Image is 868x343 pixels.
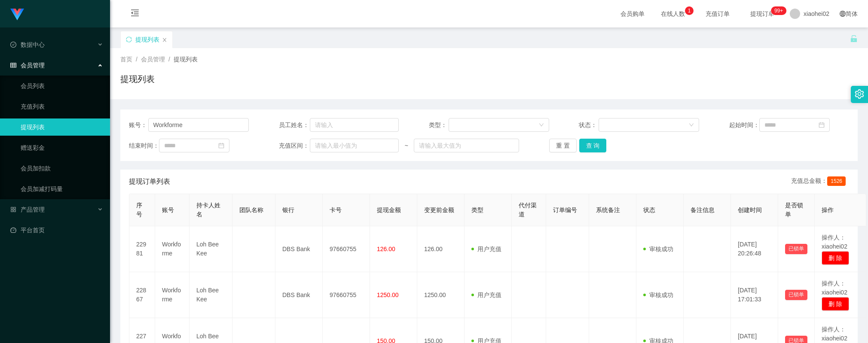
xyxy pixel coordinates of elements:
[822,234,847,250] span: 操作人：xiaohei02
[21,160,103,177] a: 会员加扣款
[162,37,167,42] i: 图标: close
[685,6,694,15] sup: 1
[539,122,544,128] i: 图标: down
[822,206,834,213] span: 操作
[189,226,232,272] td: Loh Bee Kee
[129,226,155,272] td: 22981
[21,98,103,115] a: 充值列表
[239,206,263,213] span: 团队名称
[827,176,846,186] span: 1526
[822,280,847,296] span: 操作人：xiaohei02
[553,206,577,213] span: 订单编号
[21,180,103,197] a: 会员加减打码量
[424,206,454,213] span: 变更前金额
[155,226,189,272] td: Workforme
[729,121,759,130] span: 起始时间：
[643,206,655,213] span: 状态
[129,272,155,318] td: 22867
[471,206,483,213] span: 类型
[10,222,103,239] a: 图标: dashboard平台首页
[414,139,519,152] input: 请输入最大值为
[549,139,577,152] button: 重 置
[323,226,370,272] td: 97660755
[819,122,825,128] i: 图标: calendar
[10,62,45,69] span: 会员管理
[399,141,414,150] span: ~
[377,246,395,252] span: 126.00
[129,121,148,130] span: 账号：
[279,141,310,150] span: 充值区间：
[785,202,803,218] span: 是否锁单
[701,11,734,17] span: 充值订单
[129,141,159,150] span: 结束时间：
[323,272,370,318] td: 97660755
[731,226,778,272] td: [DATE] 20:26:48
[840,11,846,17] i: 图标: global
[377,206,401,213] span: 提现金额
[10,62,16,68] i: 图标: table
[855,89,864,99] i: 图标: setting
[120,56,132,63] span: 首页
[519,202,537,218] span: 代付渠道
[471,246,501,252] span: 用户充值
[275,272,323,318] td: DBS Bank
[141,56,165,63] span: 会员管理
[21,77,103,94] a: 会员列表
[155,272,189,318] td: Workforme
[785,290,807,300] button: 已锁单
[275,226,323,272] td: DBS Bank
[822,326,847,342] span: 操作人：xiaohei02
[731,272,778,318] td: [DATE] 17:01:33
[643,291,673,298] span: 审核成功
[822,251,849,265] button: 删 除
[643,246,673,252] span: 审核成功
[596,206,620,213] span: 系统备注
[189,272,232,318] td: Loh Bee Kee
[579,121,598,130] span: 状态：
[417,272,465,318] td: 1250.00
[579,139,607,152] button: 查 询
[688,6,691,15] p: 1
[850,35,858,42] i: 图标: unlock
[10,9,24,21] img: logo.9652507e.png
[168,56,170,63] span: /
[10,206,45,213] span: 产品管理
[10,206,16,212] i: 图标: appstore-o
[310,139,399,152] input: 请输入最小值为
[218,143,224,149] i: 图标: calendar
[10,42,16,48] i: 图标: check-circle-o
[791,176,849,187] div: 充值总金额：
[689,122,694,128] i: 图标: down
[279,121,310,130] span: 员工姓名：
[120,73,155,85] h1: 提现列表
[746,11,779,17] span: 提现订单
[282,206,294,213] span: 银行
[136,56,138,63] span: /
[162,206,174,213] span: 账号
[136,202,142,218] span: 序号
[738,206,762,213] span: 创建时间
[471,291,501,298] span: 用户充值
[785,244,807,254] button: 已锁单
[771,6,786,15] sup: 1180
[429,121,448,130] span: 类型：
[21,118,103,136] a: 提现列表
[330,206,342,213] span: 卡号
[126,36,132,42] i: 图标: sync
[129,176,170,187] span: 提现订单列表
[310,118,399,132] input: 请输入
[417,226,465,272] td: 126.00
[377,291,399,298] span: 1250.00
[148,118,249,132] input: 请输入
[691,206,715,213] span: 备注信息
[10,41,45,48] span: 数据中心
[21,139,103,156] a: 赠送彩金
[174,56,198,63] span: 提现列表
[822,297,849,311] button: 删 除
[135,31,159,48] div: 提现列表
[196,202,220,218] span: 持卡人姓名
[120,0,150,28] i: 图标: menu-fold
[657,11,689,17] span: 在线人数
